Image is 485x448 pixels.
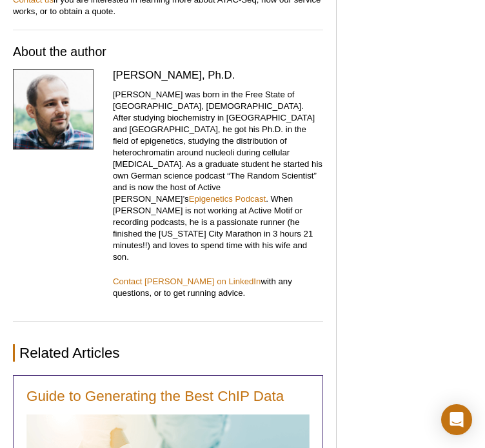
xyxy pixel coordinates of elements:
[13,44,323,59] h3: About the author
[113,276,324,299] p: with any questions, or to get running advice.
[113,69,324,83] h4: [PERSON_NAME], Ph.D.
[13,69,94,150] img: Stefan Dillinger
[113,89,324,263] p: [PERSON_NAME] was born in the Free State of [GEOGRAPHIC_DATA], [DEMOGRAPHIC_DATA]. After studying...
[113,277,261,286] a: Contact [PERSON_NAME] on LinkedIn
[189,194,266,204] a: Epigenetics Podcast
[13,344,323,362] h2: Related Articles
[26,389,284,404] a: Guide to Generating the Best ChIP Data
[441,404,472,435] div: Open Intercom Messenger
